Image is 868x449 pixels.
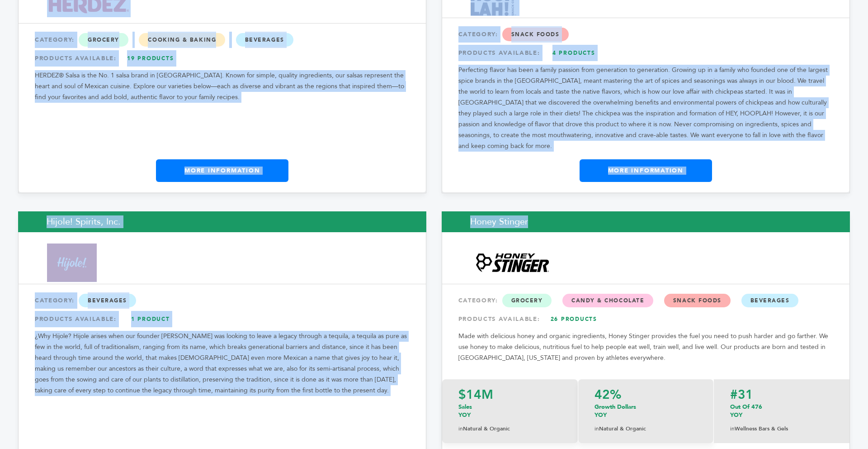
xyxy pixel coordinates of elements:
p: Natural & Organic [458,424,561,434]
a: 26 Products [542,311,605,327]
span: YOY [458,411,471,419]
div: CATEGORY: [35,32,410,48]
p: #31 [730,388,833,401]
div: CATEGORY: [458,26,833,43]
p: Wellness Bars & Gels [730,424,833,434]
span: Snack Foods [664,294,731,307]
span: in [458,425,463,432]
p: Natural & Organic [594,424,697,434]
a: 1 Product [119,311,182,327]
span: Grocery [502,294,552,307]
span: Grocery [79,33,128,47]
a: More Information [580,159,712,182]
div: PRODUCTS AVAILABLE: [458,311,833,327]
p: HERDEZ® Salsa is the No. 1 salsa brand in [GEOGRAPHIC_DATA]. Known for simple, quality ingredient... [35,70,410,103]
a: More Information [156,159,288,182]
span: YOY [730,411,742,419]
div: CATEGORY: [458,292,833,309]
p: Sales [458,403,561,419]
span: Beverages [79,294,136,307]
p: Out of 476 [730,403,833,419]
p: ¿Why Híjole? Hijole arises when our founder [PERSON_NAME] was looking to leave a legacy through a... [35,331,410,396]
p: $14M [458,388,561,401]
img: Honey Stinger [471,250,554,276]
span: in [730,425,735,432]
span: Candy & Chocolate [562,294,653,307]
div: PRODUCTS AVAILABLE: [35,311,410,327]
span: Beverages [236,33,293,47]
div: PRODUCTS AVAILABLE: [458,45,833,61]
p: 42% [594,388,697,401]
p: Growth Dollars [594,403,697,419]
span: Beverages [741,294,799,307]
h2: Honey Stinger [442,211,850,232]
div: PRODUCTS AVAILABLE: [35,50,410,67]
a: 19 Products [119,50,182,67]
img: Hijole! Spirits, Inc. [47,244,97,282]
span: in [594,425,599,432]
p: Perfecting flavor has been a family passion from generation to generation. Growing up in a family... [458,65,833,152]
div: CATEGORY: [35,292,410,309]
span: YOY [594,411,607,419]
span: Cooking & Baking [139,33,225,47]
h2: Hijole! Spirits, Inc. [18,211,426,232]
a: 4 Products [542,45,605,61]
p: Made with delicious honey and organic ingredients, Honey Stinger provides the fuel you need to pu... [458,331,833,363]
span: Snack Foods [502,28,569,41]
